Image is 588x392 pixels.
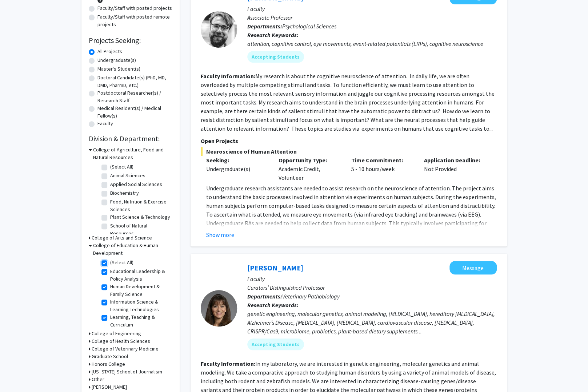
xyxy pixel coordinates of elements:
[110,181,162,188] label: Applied Social Sciences
[110,172,145,179] label: Animal Sciences
[97,56,136,64] label: Undergraduate(s)
[92,353,128,360] h3: Graduate School
[92,345,159,353] h3: College of Veterinary Medicine
[92,360,125,368] h3: Honors College
[110,329,149,336] label: Special Education
[93,242,172,257] h3: College of Education & Human Development
[92,234,152,242] h3: College of Arts and Science
[97,4,172,12] label: Faculty/Staff with posted projects
[97,48,122,55] label: All Projects
[247,51,304,63] mat-chip: Accepting Students
[97,104,172,120] label: Medical Resident(s) / Medical Fellow(s)
[282,293,340,300] span: Veterinary Pathobiology
[282,23,336,30] span: Psychological Sciences
[424,156,486,165] p: Application Deadline:
[449,261,497,274] button: Message Elizabeth Bryda
[247,4,497,13] p: Faculty
[92,330,141,337] h3: College of Engineering
[92,383,127,391] h3: [PERSON_NAME]
[206,156,268,165] p: Seeking:
[247,309,497,336] div: genetic engineering, molecular genetics, animal modeling, [MEDICAL_DATA], hereditary [MEDICAL_DAT...
[110,163,133,171] label: (Select All)
[247,31,299,39] b: Research Keywords:
[89,36,172,45] h2: Projects Seeking:
[89,134,172,143] h2: Division & Department:
[206,165,268,173] div: Undergraduate(s)
[201,147,497,156] span: Neuroscience of Human Attention
[206,230,234,239] button: Show more
[92,368,162,376] h3: [US_STATE] School of Journalism
[110,313,171,329] label: Learning, Teaching & Curriculum
[419,156,491,182] div: Not Provided
[247,263,303,272] a: [PERSON_NAME]
[346,156,419,182] div: 5 - 10 hours/week
[201,136,497,145] p: Open Projects
[97,74,172,89] label: Doctoral Candidate(s) (PhD, MD, DMD, PharmD, etc.)
[110,189,139,197] label: Biochemistry
[97,13,172,28] label: Faculty/Staff with posted remote projects
[110,198,171,213] label: Food, Nutrition & Exercise Sciences
[201,72,495,132] fg-read-more: My research is about the cognitive neuroscience of attention. In daily life, we are often overloa...
[247,338,304,350] mat-chip: Accepting Students
[247,39,497,48] div: attention, cognitive control, eye movements, event-related potentials (ERPs), cognitive neuroscience
[247,23,282,30] b: Departments:
[97,89,172,104] label: Postdoctoral Researcher(s) / Research Staff
[97,65,140,73] label: Master's Student(s)
[110,222,171,237] label: School of Natural Resources
[206,184,497,254] p: Undergraduate research assistants are needed to assist research on the neuroscience of attention....
[93,146,172,161] h3: College of Agriculture, Food and Natural Resources
[92,337,150,345] h3: College of Health Sciences
[247,274,497,283] p: Faculty
[273,156,346,182] div: Academic Credit, Volunteer
[110,298,171,313] label: Information Science & Learning Technologies
[110,268,171,283] label: Educational Leadership & Policy Analysis
[351,156,413,165] p: Time Commitment:
[97,120,113,127] label: Faculty
[110,213,170,221] label: Plant Science & Technology
[247,293,282,300] b: Departments:
[110,259,133,266] label: (Select All)
[201,72,255,80] b: Faculty Information:
[247,301,299,309] b: Research Keywords:
[92,376,104,383] h3: Other
[247,13,497,22] p: Associate Professor
[247,283,497,292] p: Curators’ Distinguished Professor
[279,156,340,165] p: Opportunity Type:
[201,360,255,367] b: Faculty Information:
[110,283,171,298] label: Human Development & Family Science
